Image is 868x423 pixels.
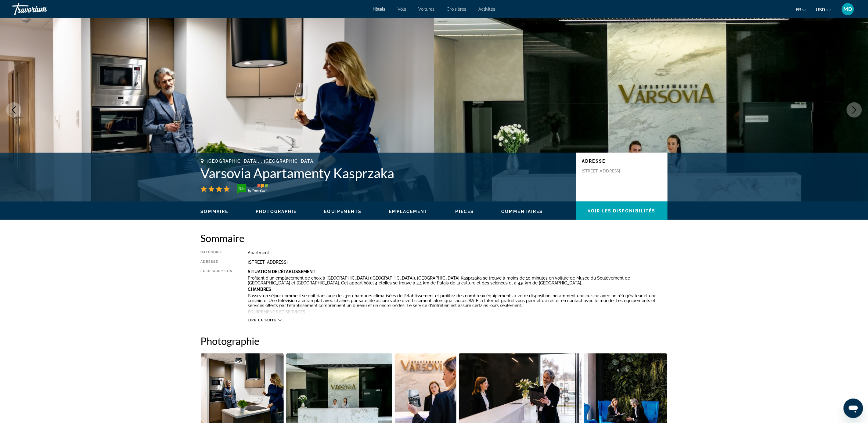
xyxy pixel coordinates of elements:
a: Vols [398,7,406,12]
h1: Varsovia Apartamenty Kasprzaka [201,165,570,181]
button: Previous image [6,102,21,117]
a: Croisières [447,7,466,12]
p: Passez un séjour comme il se doit dans une des 311 chambres climatisées de l'établissement et pro... [248,293,668,308]
a: Voitures [419,7,435,12]
button: Voir les disponibilités [576,201,668,220]
button: Pièces [456,209,474,214]
img: trustyou-badge-hor.svg [237,184,268,194]
button: Change currency [816,5,831,14]
h2: Sommaire [201,232,668,244]
button: User Menu [840,3,856,16]
b: Situation De L'établissement [248,269,315,274]
p: Profitant d'un emplacement de choix à [GEOGRAPHIC_DATA] ([GEOGRAPHIC_DATA]), [GEOGRAPHIC_DATA] Ka... [248,276,668,285]
button: Next image [847,102,862,117]
button: Sommaire [201,209,229,214]
button: Emplacement [389,209,428,214]
span: [GEOGRAPHIC_DATA], , [GEOGRAPHIC_DATA] [207,159,315,164]
div: Adresse [201,260,232,265]
span: Voir les disponibilités [588,208,655,213]
div: La description [201,269,232,315]
span: USD [816,7,825,12]
a: Hôtels [373,7,386,12]
button: Commentaires [501,209,543,214]
h2: Photographie [201,335,668,347]
div: Catégorie [201,250,232,255]
button: Équipements [324,209,362,214]
b: Chambres [248,287,271,292]
p: Adresse [582,159,661,164]
span: MD [844,6,852,12]
div: Apartment [248,250,668,255]
p: [STREET_ADDRESS] [582,168,631,174]
a: Activités [479,7,495,12]
button: Photographie [256,209,297,214]
button: Lire la suite [248,318,282,323]
div: 4.5 [236,185,248,192]
span: fr [796,7,801,12]
span: Lire la suite [248,318,277,322]
div: [STREET_ADDRESS] [248,260,668,265]
a: Travorium [12,1,73,17]
button: Change language [796,5,807,14]
iframe: Bouton de lancement de la fenêtre de messagerie [844,399,863,418]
